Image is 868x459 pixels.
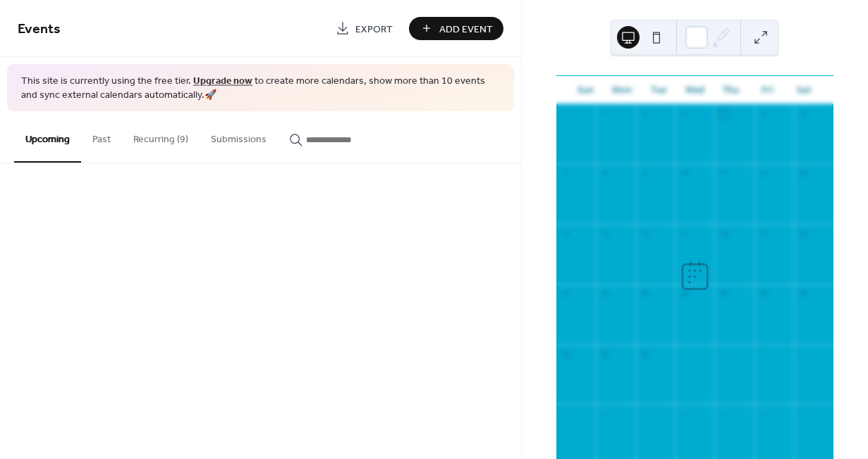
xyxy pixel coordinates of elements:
div: Wed [676,76,713,104]
div: 3 [759,348,769,359]
div: Fri [750,76,786,104]
div: 23 [640,289,650,299]
div: 26 [759,289,769,299]
div: 10 [679,168,690,179]
div: 15 [600,228,611,239]
div: 5 [561,408,571,419]
span: Events [18,15,61,43]
div: 6 [798,108,809,119]
div: 3 [679,108,690,119]
div: 7 [561,168,571,179]
div: 28 [561,348,571,359]
button: Submissions [200,111,278,161]
div: Sat [786,76,822,104]
div: 8 [600,168,611,179]
a: Upgrade now [193,72,252,91]
div: 5 [759,108,769,119]
div: 9 [719,408,729,419]
span: This site is currently using the free tier. to create more calendars, show more than 10 events an... [21,75,500,102]
a: Export [325,17,403,40]
div: 24 [679,289,690,299]
div: 18 [719,228,729,239]
div: 4 [798,348,809,359]
button: Past [81,111,122,161]
div: 12 [759,168,769,179]
span: Export [355,22,393,37]
div: 6 [600,408,611,419]
div: 29 [600,348,611,359]
div: 14 [561,228,571,239]
div: 2 [719,348,729,359]
div: 11 [798,408,809,419]
div: 17 [679,228,690,239]
span: Add Event [439,22,493,37]
div: 1 [600,108,611,119]
div: 22 [600,289,611,299]
div: 21 [561,289,571,299]
div: 13 [798,168,809,179]
button: Add Event [409,17,503,40]
div: Mon [604,76,640,104]
div: 20 [798,228,809,239]
div: Sun [568,76,604,104]
div: 8 [679,408,690,419]
button: Recurring (9) [122,111,200,161]
div: 30 [640,348,650,359]
div: 1 [679,348,690,359]
div: 9 [640,168,650,179]
div: 19 [759,228,769,239]
div: 16 [640,228,650,239]
div: 2 [640,108,650,119]
div: Tue [640,76,677,104]
div: 10 [759,408,769,419]
div: 31 [561,108,571,119]
div: 4 [719,108,729,119]
div: 7 [640,408,650,419]
div: Thu [713,76,750,104]
div: 25 [719,289,729,299]
div: 27 [798,289,809,299]
button: Upcoming [14,111,81,163]
div: 11 [719,168,729,179]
